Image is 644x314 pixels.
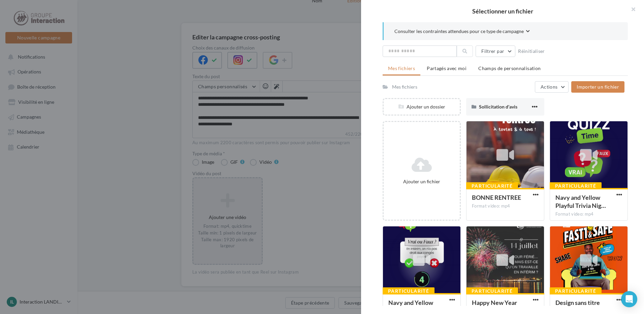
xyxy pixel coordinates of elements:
button: Réinitialiser [515,47,548,55]
div: Particularité [550,182,602,190]
span: Design sans titre [555,299,600,306]
button: Actions [535,81,569,93]
div: Particularité [550,287,602,295]
div: Format video: mp4 [555,211,622,217]
h2: Sélectionner un fichier [372,8,633,14]
button: Consulter les contraintes attendues pour ce type de campagne [394,28,530,36]
div: Particularité [466,287,518,295]
span: Consulter les contraintes attendues pour ce type de campagne [394,28,524,35]
div: Format video: mp4 [472,203,539,209]
div: Particularité [466,182,518,190]
span: Actions [541,84,557,90]
span: Champs de personnalisation [478,65,541,71]
button: Filtrer par [476,45,515,57]
span: Navy and Yellow Playful Trivia Night Tiktok Story (Publication Instagram (45)) [555,194,606,209]
span: Partagés avec moi [427,65,466,71]
span: BONNE RENTREE [472,194,521,201]
button: Importer un fichier [571,81,624,93]
div: Ajouter un fichier [386,178,457,185]
span: Importer un fichier [577,84,619,90]
div: Particularité [383,287,434,295]
span: Sollicitation d'avis [479,104,517,109]
div: Ajouter un dossier [384,103,460,110]
div: Mes fichiers [392,84,417,90]
span: Mes fichiers [388,65,415,71]
div: Open Intercom Messenger [621,291,637,307]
